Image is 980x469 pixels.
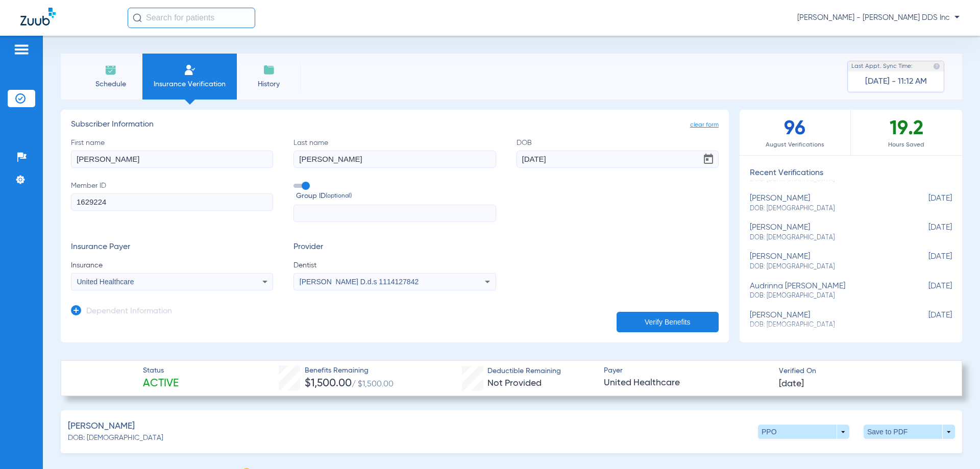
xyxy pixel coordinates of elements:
span: Dentist [293,260,496,270]
label: Member ID [71,181,273,223]
span: Verified On [779,366,945,377]
img: Manual Insurance Verification [184,64,196,76]
span: United Healthcare [604,377,770,389]
span: Schedule [86,79,135,89]
small: (optional) [326,191,352,202]
input: Search for patients [128,8,255,28]
span: Payer [604,365,770,376]
div: [PERSON_NAME] [750,194,901,213]
span: Active [143,377,179,391]
span: / $1,500.00 [352,380,394,388]
iframe: Chat Widget [929,420,980,469]
div: [PERSON_NAME] [750,252,901,271]
input: Member ID [71,193,273,211]
span: Insurance Verification [150,79,229,89]
button: PPO [758,425,849,439]
h3: Insurance Payer [71,242,273,253]
span: clear form [690,120,719,130]
h3: Dependent Information [86,307,172,317]
span: United Healthcare [77,278,134,286]
span: [DATE] [901,223,952,242]
span: Hours Saved [851,140,962,150]
div: 19.2 [851,110,962,155]
button: Open calendar [698,149,719,169]
span: Insurance [71,260,273,270]
span: [DATE] - 11:12 AM [865,77,927,87]
span: [PERSON_NAME] D.d.s 1114127842 [300,278,419,286]
span: History [244,79,293,89]
div: [PERSON_NAME] [750,311,901,330]
button: Save to PDF [864,425,955,439]
span: DOB: [DEMOGRAPHIC_DATA] [750,291,901,301]
label: Last name [293,138,496,168]
h3: Recent Verifications [740,168,962,179]
span: DOB: [DEMOGRAPHIC_DATA] [68,433,163,443]
span: DOB: [DEMOGRAPHIC_DATA] [750,204,901,213]
span: DOB: [DEMOGRAPHIC_DATA] [750,320,901,330]
img: Schedule [105,64,117,76]
img: hamburger-icon [13,43,30,56]
img: Zuub Logo [20,8,56,26]
input: Last name [293,151,496,168]
button: Verify Benefits [617,312,719,332]
div: audrinna [PERSON_NAME] [750,282,901,301]
span: DOB: [DEMOGRAPHIC_DATA] [750,233,901,242]
label: First name [71,138,273,168]
span: Not Provided [487,379,542,388]
span: [DATE] [901,311,952,330]
span: [PERSON_NAME] [68,420,135,433]
div: [PERSON_NAME] [750,223,901,242]
span: DOB: [DEMOGRAPHIC_DATA] [750,262,901,271]
span: [DATE] [901,194,952,213]
h3: Subscriber Information [71,120,719,130]
span: [DATE] [901,252,952,271]
span: Group ID [296,191,496,202]
h3: Provider [293,242,496,253]
img: Search Icon [133,13,142,22]
span: Deductible Remaining [487,366,561,377]
span: Benefits Remaining [305,365,394,376]
span: Last Appt. Sync Time: [851,61,913,71]
input: DOBOpen calendar [517,151,719,168]
div: 96 [740,110,851,155]
label: DOB [517,138,719,168]
input: First name [71,151,273,168]
span: [PERSON_NAME] - [PERSON_NAME] DDS Inc [797,13,960,23]
span: August Verifications [740,140,850,150]
span: Status [143,365,179,376]
span: [DATE] [779,378,804,390]
span: $1,500.00 [305,378,352,389]
img: last sync help info [933,63,940,70]
span: [DATE] [901,282,952,301]
img: History [263,64,275,76]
